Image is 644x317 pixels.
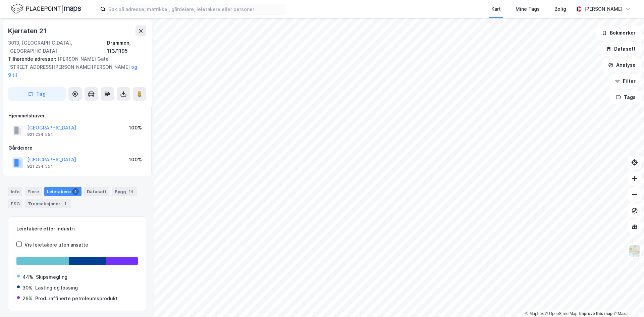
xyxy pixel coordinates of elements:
[25,187,42,196] div: Eiere
[35,284,78,292] div: Lasting og lossing
[8,56,58,62] span: Tilhørende adresser:
[36,273,67,281] div: Skipsmegling
[112,187,137,196] div: Bygg
[602,58,641,72] button: Analyse
[11,3,81,15] img: logo.f888ab2527a4732fd821a326f86c7f29.svg
[584,5,623,13] div: [PERSON_NAME]
[22,284,33,292] div: 30%
[129,156,142,164] div: 100%
[106,4,285,14] input: Søk på adresse, matrikkel, gårdeiere, leietakere eller personer
[16,225,138,233] div: Leietakere etter industri
[22,273,33,281] div: 44%
[610,285,644,317] div: Kontrollprogram for chat
[27,132,53,137] div: 921 234 554
[84,187,109,196] div: Datasett
[8,55,141,79] div: [PERSON_NAME] Gate [STREET_ADDRESS][PERSON_NAME][PERSON_NAME]
[525,311,544,316] a: Mapbox
[545,311,578,316] a: OpenStreetMap
[8,39,107,55] div: 3013, [GEOGRAPHIC_DATA], [GEOGRAPHIC_DATA]
[24,241,88,249] div: Vis leietakere uten ansatte
[610,91,641,104] button: Tags
[72,188,79,195] div: 4
[8,187,22,196] div: Info
[491,5,501,13] div: Kart
[610,285,644,317] iframe: Chat Widget
[35,295,118,303] div: Prod. raffinerte petroleumsprodukt
[8,112,146,120] div: Hjemmelshaver
[600,42,641,56] button: Datasett
[127,188,135,195] div: 14
[8,144,146,152] div: Gårdeiere
[554,5,566,13] div: Bolig
[107,39,146,55] div: Drammen, 113/1195
[22,295,33,303] div: 26%
[8,25,48,36] div: Kjerraten 21
[44,187,82,196] div: Leietakere
[25,199,71,208] div: Transaksjoner
[62,200,68,207] div: 1
[516,5,540,13] div: Mine Tags
[579,311,612,316] a: Improve this map
[8,87,66,101] button: Tag
[129,124,142,132] div: 100%
[27,164,53,169] div: 921 234 554
[628,245,641,257] img: Z
[596,26,641,40] button: Bokmerker
[8,199,22,208] div: ESG
[609,74,641,88] button: Filter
